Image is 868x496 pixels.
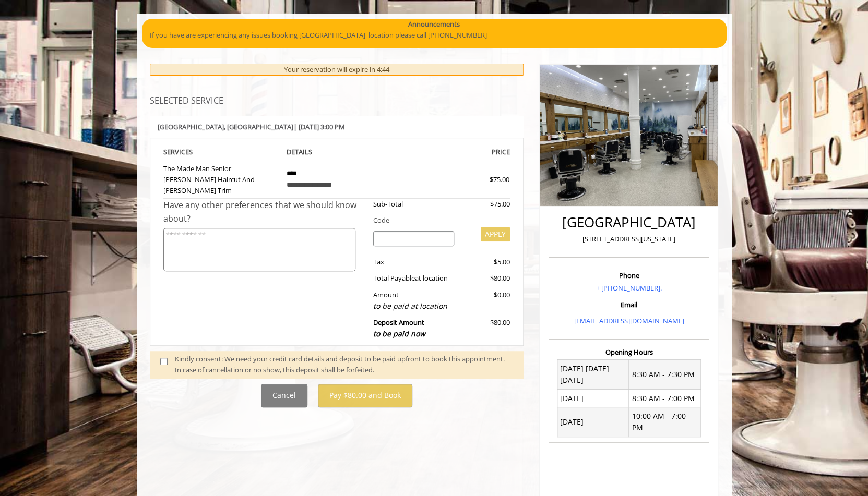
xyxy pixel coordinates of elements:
div: $80.00 [462,317,510,340]
h2: [GEOGRAPHIC_DATA] [551,215,706,230]
div: $80.00 [462,273,510,284]
span: to be paid now [373,329,425,338]
th: PRICE [395,146,510,158]
th: DETAILS [279,146,395,158]
p: If you have are experiencing any issues booking [GEOGRAPHIC_DATA] location please call [PHONE_NUM... [150,30,719,41]
a: + [PHONE_NUMBER]. [596,283,662,293]
button: Pay $80.00 and Book [318,384,412,407]
td: [DATE] [DATE] [DATE] [557,360,629,390]
div: to be paid at location [373,300,454,312]
div: $75.00 [452,174,509,185]
div: Kindly consent: We need your credit card details and deposit to be paid upfront to book this appo... [175,354,513,376]
td: [DATE] [557,390,629,407]
h3: Phone [551,272,706,279]
span: S [189,147,193,156]
p: [STREET_ADDRESS][US_STATE] [551,234,706,245]
td: 10:00 AM - 7:00 PM [629,407,701,437]
span: , [GEOGRAPHIC_DATA] [224,122,293,131]
div: Have any other preferences that we should know about? [163,199,366,225]
button: APPLY [481,227,510,241]
span: at location [415,273,448,283]
div: Amount [365,289,462,312]
div: Code [365,215,510,226]
th: SERVICE [163,146,279,158]
h3: Opening Hours [549,348,709,356]
b: [GEOGRAPHIC_DATA] | [DATE] 3:00 PM [158,122,345,131]
td: The Made Man Senior [PERSON_NAME] Haircut And [PERSON_NAME] Trim [163,158,279,199]
td: [DATE] [557,407,629,437]
div: Total Payable [365,273,462,284]
button: Cancel [261,384,307,407]
div: Sub-Total [365,199,462,210]
div: $5.00 [462,257,510,268]
td: 8:30 AM - 7:30 PM [629,360,701,390]
td: 8:30 AM - 7:00 PM [629,390,701,407]
div: $0.00 [462,289,510,312]
a: [EMAIL_ADDRESS][DOMAIN_NAME] [574,316,684,325]
b: Announcements [408,19,460,30]
div: Your reservation will expire in 4:44 [150,64,524,76]
h3: Email [551,301,706,308]
div: Tax [365,257,462,268]
div: $75.00 [462,199,510,210]
b: Deposit Amount [373,318,425,338]
h3: SELECTED SERVICE [150,96,524,106]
